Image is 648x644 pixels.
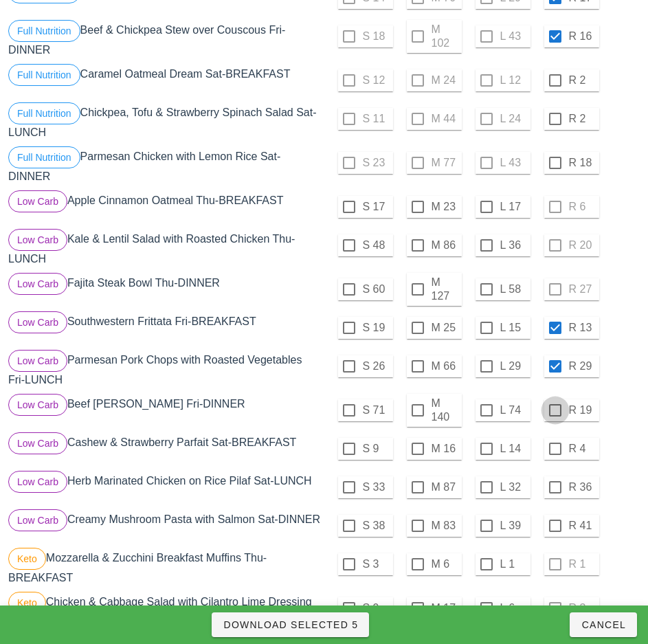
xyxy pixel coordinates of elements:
[500,442,528,456] label: L 14
[500,238,528,252] label: L 36
[500,282,528,296] label: L 58
[5,430,324,468] div: Cashew & Strawberry Parfait Sat-BREAKFAST
[17,274,58,294] span: Low Carb
[17,433,58,454] span: Low Carb
[432,519,459,533] label: M 83
[17,351,58,371] span: Low Carb
[363,557,390,571] label: S 3
[5,589,324,633] div: Chicken & Cabbage Salad with Cilantro Lime Dressing Thu-LUNCH
[432,442,459,456] label: M 16
[17,312,58,333] span: Low Carb
[363,480,390,494] label: S 33
[17,592,37,613] span: Keto
[432,359,459,373] label: M 66
[500,403,528,417] label: L 74
[500,200,528,214] label: L 17
[5,100,324,144] div: Chickpea, Tofu & Strawberry Spinach Salad Sat-LUNCH
[569,442,596,456] label: R 4
[5,188,324,226] div: Apple Cinnamon Oatmeal Thu-BREAKFAST
[363,282,390,296] label: S 60
[432,397,459,424] label: M 140
[5,61,324,100] div: Caramel Oatmeal Dream Sat-BREAKFAST
[432,238,459,252] label: M 86
[17,230,58,250] span: Low Carb
[5,309,324,347] div: Southwestern Frittata Fri-BREAKFAST
[5,144,324,188] div: Parmesan Chicken with Lemon Rice Sat-DINNER
[570,612,637,637] button: Cancel
[432,200,459,214] label: M 23
[569,321,596,335] label: R 13
[569,74,596,87] label: R 2
[500,321,528,335] label: L 15
[500,359,528,373] label: L 29
[223,619,358,630] span: Download Selected 5
[17,103,71,124] span: Full Nutrition
[363,442,390,456] label: S 9
[569,480,596,494] label: R 36
[17,21,71,41] span: Full Nutrition
[432,321,459,335] label: M 25
[569,156,596,170] label: R 18
[17,548,37,569] span: Keto
[363,238,390,252] label: S 48
[500,480,528,494] label: L 32
[5,347,324,391] div: Parmesan Pork Chops with Roasted Vegetables Fri-LUNCH
[17,147,71,168] span: Full Nutrition
[363,519,390,533] label: S 38
[363,601,390,615] label: S 9
[569,30,596,43] label: R 16
[17,510,58,531] span: Low Carb
[569,403,596,417] label: R 19
[500,557,528,571] label: L 1
[363,359,390,373] label: S 26
[363,403,390,417] label: S 71
[569,359,596,373] label: R 29
[5,391,324,430] div: Beef [PERSON_NAME] Fri-DINNER
[569,112,596,126] label: R 2
[432,276,459,303] label: M 127
[212,612,369,637] button: Download Selected 5
[5,17,324,61] div: Beef & Chickpea Stew over Couscous Fri-DINNER
[5,270,324,309] div: Fajita Steak Bowl Thu-DINNER
[17,471,58,492] span: Low Carb
[500,601,528,615] label: L 6
[363,321,390,335] label: S 19
[5,226,324,270] div: Kale & Lentil Salad with Roasted Chicken Thu-LUNCH
[17,65,71,85] span: Full Nutrition
[569,519,596,533] label: R 41
[432,557,459,571] label: M 6
[5,468,324,507] div: Herb Marinated Chicken on Rice Pilaf Sat-LUNCH
[17,191,58,212] span: Low Carb
[432,601,459,615] label: M 17
[363,200,390,214] label: S 17
[500,519,528,533] label: L 39
[581,619,626,630] span: Cancel
[17,395,58,415] span: Low Carb
[432,480,459,494] label: M 87
[5,507,324,545] div: Creamy Mushroom Pasta with Salmon Sat-DINNER
[5,545,324,589] div: Mozzarella & Zucchini Breakfast Muffins Thu-BREAKFAST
